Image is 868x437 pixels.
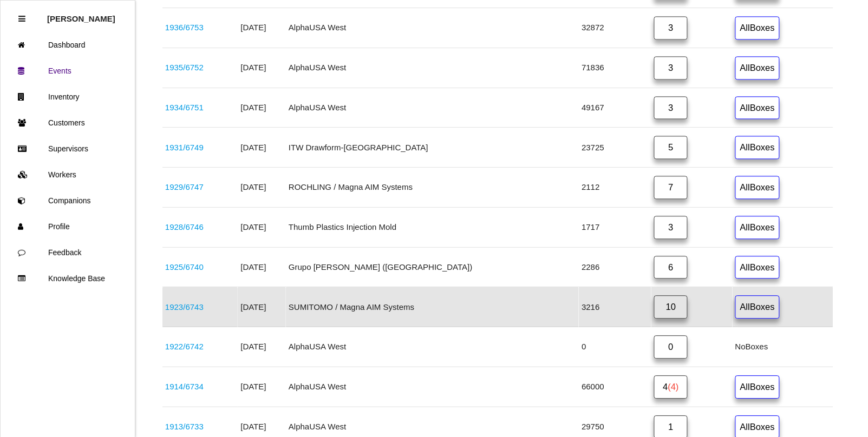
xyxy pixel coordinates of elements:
[579,168,651,208] td: 2112
[238,287,286,327] td: [DATE]
[165,63,204,72] a: 1935/6752
[735,16,780,39] a: AllBoxes
[165,262,204,272] a: 1925/6740
[165,382,204,391] a: 1914/6734
[165,22,235,34] div: S2070-02
[165,103,204,112] a: 1934/6751
[735,136,780,159] a: AllBoxes
[165,142,235,154] div: TI PN HYSO0086AAF00 -ITW PN 5463
[165,143,204,152] a: 1931/6749
[165,342,204,351] a: 1922/6742
[654,136,688,159] a: 5
[1,136,135,162] a: Supervisors
[165,421,235,433] div: S1638
[238,8,286,48] td: [DATE]
[286,128,579,168] td: ITW Drawform-[GEOGRAPHIC_DATA]
[165,302,204,312] a: 1923/6743
[165,261,235,274] div: P703 PCBA
[286,207,579,247] td: Thumb Plastics Injection Mold
[286,48,579,88] td: AlphaUSA West
[165,102,235,114] div: S2026-01
[1,266,135,292] a: Knowledge Base
[286,168,579,208] td: ROCHLING / Magna AIM Systems
[1,162,135,188] a: Workers
[579,8,651,48] td: 32872
[1,84,135,110] a: Inventory
[735,375,780,399] a: AllBoxes
[654,176,688,199] a: 7
[286,247,579,287] td: Grupo [PERSON_NAME] ([GEOGRAPHIC_DATA])
[238,207,286,247] td: [DATE]
[579,207,651,247] td: 1717
[165,181,235,194] div: 68425775AD
[165,182,204,191] a: 1929/6747
[286,327,579,367] td: AlphaUSA West
[733,327,833,367] td: No Boxes
[735,96,780,120] a: AllBoxes
[165,381,235,393] div: S2700-00
[165,341,235,353] div: K13360 (WA14CO14)
[735,295,780,319] a: AllBoxes
[579,287,651,327] td: 3216
[579,367,651,407] td: 66000
[165,23,204,32] a: 1936/6753
[654,375,688,399] a: 4(4)
[47,6,115,23] p: Rosie Blandino
[165,301,235,314] div: 68343526AB
[238,367,286,407] td: [DATE]
[654,56,688,80] a: 3
[1,110,135,136] a: Customers
[165,62,235,74] div: S1391
[1,58,135,84] a: Events
[238,168,286,208] td: [DATE]
[286,88,579,128] td: AlphaUSA West
[668,382,679,392] span: (4)
[286,367,579,407] td: AlphaUSA West
[238,128,286,168] td: [DATE]
[286,8,579,48] td: AlphaUSA West
[1,240,135,266] a: Feedback
[238,247,286,287] td: [DATE]
[238,48,286,88] td: [DATE]
[579,88,651,128] td: 49167
[165,221,235,234] div: 2011010AB / 2008002AB / 2009006AB
[1,188,135,214] a: Companions
[238,327,286,367] td: [DATE]
[654,335,688,359] a: 0
[165,222,204,231] a: 1928/6746
[1,32,135,58] a: Dashboard
[654,16,688,39] a: 3
[654,256,688,279] a: 6
[238,88,286,128] td: [DATE]
[579,327,651,367] td: 0
[735,216,780,239] a: AllBoxes
[735,56,780,80] a: AllBoxes
[654,96,688,120] a: 3
[579,48,651,88] td: 71836
[286,287,579,327] td: SUMITOMO / Magna AIM Systems
[735,176,780,199] a: AllBoxes
[735,256,780,279] a: AllBoxes
[579,128,651,168] td: 23725
[165,422,204,431] a: 1913/6733
[18,6,25,32] div: Close
[654,295,688,319] a: 10
[579,247,651,287] td: 2286
[654,216,688,239] a: 3
[1,214,135,240] a: Profile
